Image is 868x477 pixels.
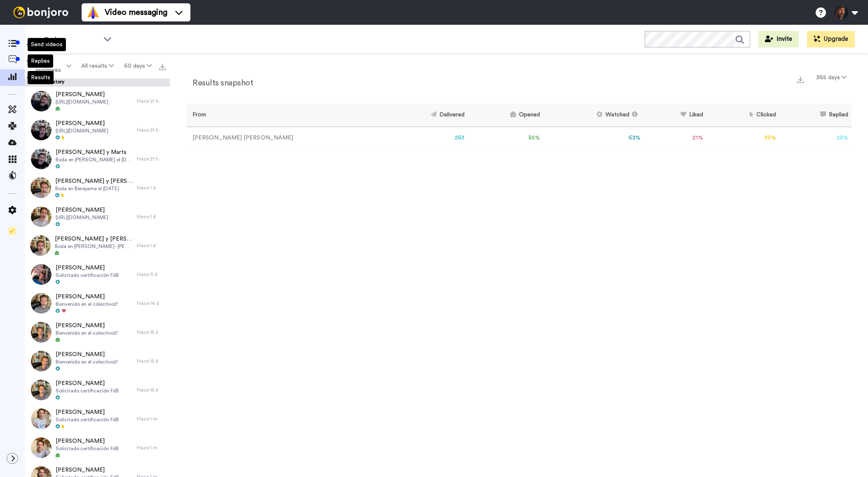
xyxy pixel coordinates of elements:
td: 28 % [779,127,852,149]
button: 365 days [811,70,852,85]
span: [PERSON_NAME] [56,379,119,387]
td: 283 [385,127,468,149]
span: [PERSON_NAME] [56,350,118,359]
span: Solicitado certificación FdB [56,272,119,279]
button: All results [76,59,119,73]
span: Boda en [PERSON_NAME] - [PERSON_NAME] el [DATE] [55,243,133,250]
a: [PERSON_NAME] y MartsBoda en [PERSON_NAME] el [DATE]Hace 21 h [25,144,170,173]
div: Hace 21 h [137,127,166,133]
span: [PERSON_NAME] y Marts [56,148,133,156]
span: [PERSON_NAME] y [PERSON_NAME] [55,235,133,243]
span: Tasks [44,35,99,45]
img: 13c85d94-2337-4a7f-9b4e-14b337ec55c9-thumb.jpg [31,264,52,285]
a: [PERSON_NAME]Bienvenido en el colectivo2!Hace 15 d [25,347,170,375]
span: [PERSON_NAME] [56,119,108,128]
img: 345aead7-de73-49c8-89da-4b61773a8be2-thumb.jpg [31,437,52,458]
span: Bienvenido en el colectivo2! [56,330,118,336]
span: [PERSON_NAME] y [PERSON_NAME] [55,177,133,185]
button: Upgrade [807,31,855,47]
div: Hace 1 d [137,184,166,191]
span: [URL][DOMAIN_NAME] [56,99,108,105]
span: [URL][DOMAIN_NAME] [56,214,108,221]
a: [PERSON_NAME]Solicitado certificación FdBHace 15 d [25,375,170,404]
th: Watched [543,104,644,127]
span: Bienvenido en el colectivo2! [56,359,118,365]
img: a57bac49-66e4-464f-badb-ec084ec3abdb-thumb.jpg [31,380,52,400]
div: Hace 15 d [137,387,166,393]
th: Liked [644,104,706,127]
span: Video messaging [105,7,167,18]
div: Hace 14 d [137,300,166,307]
a: [PERSON_NAME]Bienvenido en el colectivo2!Hace 15 d [25,318,170,347]
button: Invite [758,31,799,47]
span: [URL][DOMAIN_NAME] [56,128,108,134]
a: [PERSON_NAME]Bienvenido en el colectivo2!Hace 14 d [25,289,170,318]
button: Export a summary of each team member’s results that match this filter now. [795,73,806,85]
img: bj-logo-header-white.svg [10,7,72,18]
div: Send videos [28,38,66,51]
a: [PERSON_NAME][URL][DOMAIN_NAME]Hace 21 h [25,116,170,144]
img: dfd3a4b3-449d-4e2e-b87e-fd977f65854a-thumb.jpg [31,120,52,140]
span: Solicitado certificación FdB [56,445,119,452]
div: Hace 15 d [137,329,166,335]
img: a54f1122-b094-4e6e-8980-32420f257701-thumb.jpg [31,206,52,227]
span: Boda en [PERSON_NAME] el [DATE] [56,156,133,163]
span: [PERSON_NAME] [56,90,108,99]
img: bc325894-4499-4ee3-b707-75c02c3e26db-thumb.jpg [31,322,52,342]
span: [PERSON_NAME] [56,408,119,416]
img: da02fb55-e706-4dda-976a-a5b5ffbc86f6-thumb.jpg [30,235,51,256]
span: [PERSON_NAME] [56,293,118,301]
div: Hace 1 d [137,242,166,249]
th: From [186,104,385,127]
span: Solicitado certificación FdB [56,416,119,423]
th: Replied [779,104,852,127]
div: Hace 21 h [137,98,166,104]
div: Hace 1 d [137,213,166,220]
h2: Results snapshot [186,78,253,87]
img: export.svg [797,76,804,83]
span: [PERSON_NAME] [56,437,119,445]
button: 60 days [119,59,157,73]
img: 844d5a3f-92de-472f-b9a6-cbd6731b1ed2-thumb.jpg [31,91,52,111]
div: Results [28,71,54,84]
a: [PERSON_NAME]Solicitado certificación FdBHace 11 d [25,260,170,289]
span: [PERSON_NAME] [56,321,118,330]
img: bce5ef24-6920-4fc3-a3d6-808e6f93f7a1-thumb.jpg [31,293,52,314]
div: Hace 15 d [137,358,166,364]
img: 112d84f0-47be-4dbd-9d66-7a6b0455c529-thumb.jpg [30,177,51,198]
td: 39 % [706,127,779,149]
div: Hace 11 d [137,271,166,278]
div: Hace 1 m [137,416,166,422]
a: [PERSON_NAME] y [PERSON_NAME]Boda en [PERSON_NAME] - [PERSON_NAME] el [DATE]Hace 1 d [25,231,170,260]
a: [PERSON_NAME][URL][DOMAIN_NAME]Hace 21 h [25,87,170,116]
img: 40a4e510-ce81-47e7-81f3-88b1aa1984d2-thumb.jpg [31,351,52,371]
div: Delivery History [25,78,170,87]
td: 85 % [468,127,543,149]
th: Opened [468,104,543,127]
div: Replies [28,54,53,68]
img: 634a6568-9ea4-4647-9d25-9272ea441ac7-thumb.jpg [31,149,52,169]
a: [PERSON_NAME]Solicitado certificación FdBHace 1 m [25,404,170,433]
span: [PERSON_NAME] [56,264,119,272]
img: export.svg [159,64,166,70]
span: Boda en Benejama el [DATE] [55,185,133,192]
span: [PERSON_NAME] [56,466,119,474]
span: [PERSON_NAME] [56,206,108,214]
div: Hace 21 h [137,156,166,162]
img: vm-color.svg [87,6,100,19]
td: 21 % [644,127,706,149]
th: Delivered [385,104,468,127]
th: Clicked [706,104,779,127]
img: 5d8232d3-88fa-4170-b255-6b8d9665c586-thumb.jpg [31,409,52,429]
span: Solicitado certificación FdB [56,387,119,394]
a: [PERSON_NAME][URL][DOMAIN_NAME]Hace 1 d [25,202,170,231]
button: Export all results that match these filters now. [157,60,168,72]
img: Checklist.svg [8,227,16,235]
td: [PERSON_NAME] [PERSON_NAME] [186,127,385,149]
td: 63 % [543,127,644,149]
a: [PERSON_NAME]Solicitado certificación FdBHace 1 m [25,433,170,462]
div: Hace 1 m [137,444,166,451]
span: Bienvenido en el colectivo2! [56,301,118,307]
a: [PERSON_NAME] y [PERSON_NAME]Boda en Benejama el [DATE]Hace 1 d [25,173,170,202]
